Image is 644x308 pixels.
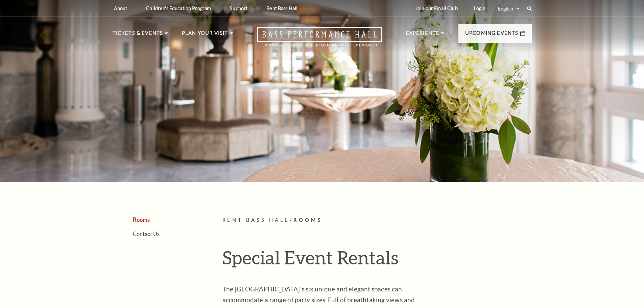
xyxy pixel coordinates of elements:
[222,246,532,274] h1: Special Event Rentals
[222,216,532,224] p: /
[133,231,160,237] a: Contact Us
[182,29,228,41] p: Plan Your Visit
[113,29,163,41] p: Tickets & Events
[497,5,521,12] select: Select:
[465,29,519,41] p: Upcoming Events
[230,5,247,11] p: Support
[266,5,297,11] p: Rent Bass Hall
[133,216,150,223] a: Rooms
[114,5,127,11] p: About
[293,217,323,223] span: Rooms
[222,217,290,223] span: Rent Bass Hall
[406,29,440,41] p: Experience
[146,5,211,11] p: Children's Education Program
